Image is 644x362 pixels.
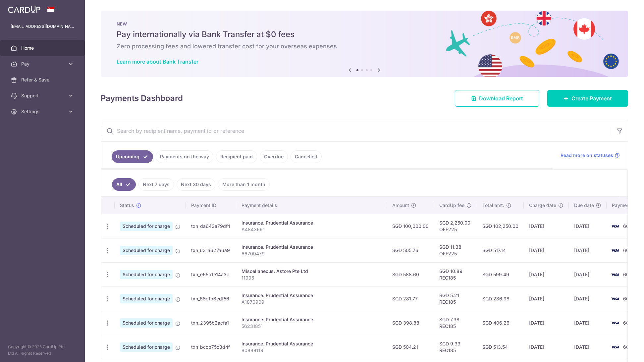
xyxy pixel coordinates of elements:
[609,343,622,351] img: Bank Card
[241,226,382,233] p: A4843691
[241,316,382,323] div: Insurance. Prudential Assurance
[609,271,622,279] img: Bank Card
[524,262,569,286] td: [DATE]
[120,294,173,303] span: Scheduled for charge
[120,222,173,231] span: Scheduled for charge
[623,272,635,277] span: 6070
[609,319,622,327] img: Bank Card
[529,202,556,209] span: Charge date
[120,246,173,255] span: Scheduled for charge
[477,214,524,238] td: SGD 102,250.00
[216,150,257,163] a: Recipient paid
[477,262,524,286] td: SGD 599.49
[482,202,504,209] span: Total amt.
[524,311,569,335] td: [DATE]
[609,246,622,254] img: Bank Card
[21,92,65,99] span: Support
[117,58,198,65] a: Learn more about Bank Transfer
[477,311,524,335] td: SGD 406.26
[21,77,65,83] span: Refer & Save
[479,94,523,102] span: Download Report
[387,311,434,335] td: SGD 398.88
[477,238,524,262] td: SGD 517.14
[186,311,236,335] td: txn_2395b2acfa1
[241,250,382,257] p: 66709479
[434,311,477,335] td: SGD 7.38 REC185
[623,344,635,350] span: 6070
[186,286,236,311] td: txn_68c1b8edf56
[241,347,382,354] p: 80888119
[241,244,382,250] div: Insurance. Prudential Assurance
[524,214,569,238] td: [DATE]
[241,340,382,347] div: Insurance. Prudential Assurance
[387,262,434,286] td: SGD 588.60
[609,295,622,303] img: Bank Card
[623,320,635,326] span: 6070
[387,214,434,238] td: SGD 100,000.00
[186,238,236,262] td: txn_631a627a6a9
[241,275,382,281] p: 11995
[218,178,270,191] a: More than 1 month
[609,222,622,230] img: Bank Card
[524,286,569,311] td: [DATE]
[524,238,569,262] td: [DATE]
[569,311,607,335] td: [DATE]
[117,29,612,40] h5: Pay internationally via Bank Transfer at $0 fees
[434,335,477,359] td: SGD 9.33 REC185
[434,214,477,238] td: SGD 2,250.00 OFF225
[387,286,434,311] td: SGD 281.77
[241,268,382,275] div: Miscellaneous. Astore Pte Ltd
[547,90,628,107] a: Create Payment
[434,238,477,262] td: SGD 11.38 OFF225
[120,318,173,328] span: Scheduled for charge
[569,214,607,238] td: [DATE]
[569,286,607,311] td: [DATE]
[21,61,65,67] span: Pay
[186,197,236,214] th: Payment ID
[561,152,620,159] a: Read more on statuses
[434,262,477,286] td: SGD 10.89 REC185
[477,286,524,311] td: SGD 286.98
[101,11,628,77] img: Bank transfer banner
[455,90,539,107] a: Download Report
[186,335,236,359] td: txn_bccb75c3d4f
[186,262,236,286] td: txn_e65b1e14a3c
[574,202,594,209] span: Due date
[117,21,612,26] p: NEW
[101,120,612,141] input: Search by recipient name, payment id or reference
[101,92,183,104] h4: Payments Dashboard
[156,150,213,163] a: Payments on the way
[241,323,382,330] p: 56231851
[623,296,635,301] span: 6070
[8,5,40,13] img: CardUp
[392,202,409,209] span: Amount
[387,238,434,262] td: SGD 505.76
[477,335,524,359] td: SGD 513.54
[120,342,173,352] span: Scheduled for charge
[21,45,65,51] span: Home
[138,178,174,191] a: Next 7 days
[569,262,607,286] td: [DATE]
[11,23,74,30] p: [EMAIL_ADDRESS][DOMAIN_NAME]
[21,108,65,115] span: Settings
[524,335,569,359] td: [DATE]
[439,202,464,209] span: CardUp fee
[120,202,134,209] span: Status
[260,150,288,163] a: Overdue
[120,270,173,279] span: Scheduled for charge
[434,286,477,311] td: SGD 5.21 REC185
[569,238,607,262] td: [DATE]
[623,223,635,229] span: 6070
[387,335,434,359] td: SGD 504.21
[241,220,382,226] div: Insurance. Prudential Assurance
[177,178,215,191] a: Next 30 days
[236,197,387,214] th: Payment details
[112,150,153,163] a: Upcoming
[623,247,635,253] span: 6070
[241,292,382,299] div: Insurance. Prudential Assurance
[186,214,236,238] td: txn_da643a79df4
[241,299,382,305] p: A1870909
[112,178,136,191] a: All
[569,335,607,359] td: [DATE]
[561,152,613,159] span: Read more on statuses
